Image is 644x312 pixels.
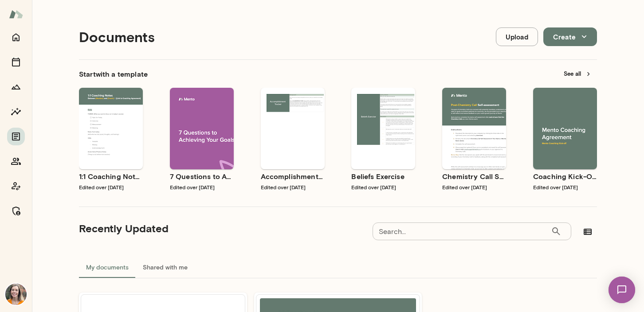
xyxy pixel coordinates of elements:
h6: 7 Questions to Achieving Your Goals [170,171,234,182]
h6: 1:1 Coaching Notes [79,171,143,182]
h6: Start with a template [79,69,148,79]
span: Edited over [DATE] [261,184,306,190]
button: Manage [7,202,25,220]
button: Members [7,152,25,170]
span: Edited over [DATE] [79,184,124,190]
h6: Accomplishment Tracker [261,171,325,182]
button: Shared with me [136,257,195,278]
span: Edited over [DATE] [170,184,215,190]
button: Growth Plan [7,78,25,96]
h5: Recently Updated [79,221,169,235]
h4: Documents [79,28,155,45]
button: Insights [7,103,25,121]
h6: Chemistry Call Self-Assessment [Coaches only] [442,171,506,182]
h6: Beliefs Exercise [351,171,415,182]
button: Documents [7,128,25,145]
div: documents tabs [79,257,597,278]
button: See all [558,67,597,81]
img: Carrie Kelly [5,284,27,305]
button: My documents [79,257,136,278]
button: Upload [496,27,538,46]
span: Edited over [DATE] [533,184,578,190]
button: Sessions [7,53,25,71]
span: Edited over [DATE] [442,184,487,190]
button: Home [7,28,25,46]
span: Edited over [DATE] [351,184,396,190]
button: Coach app [7,177,25,195]
img: Mento [9,6,23,23]
button: Create [543,27,597,46]
h6: Coaching Kick-Off | Coaching Agreement [533,171,597,182]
